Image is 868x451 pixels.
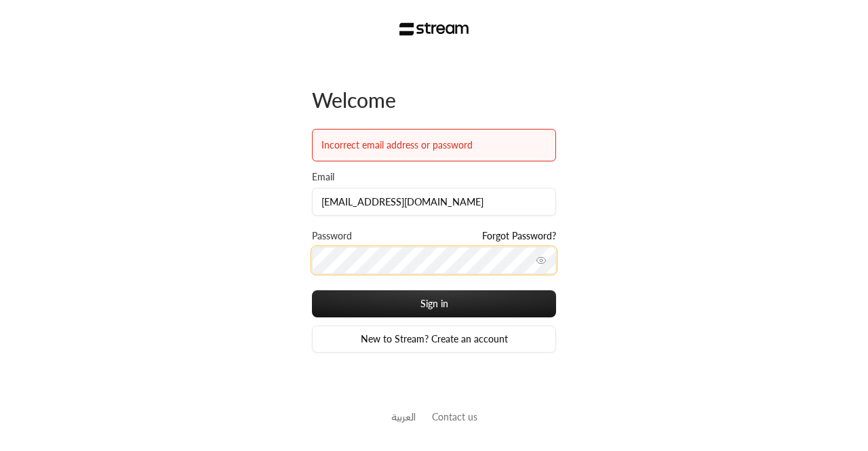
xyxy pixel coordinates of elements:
[312,229,352,243] label: Password
[432,411,477,423] a: Contact us
[312,290,556,317] button: Sign in
[312,326,556,353] a: New to Stream? Create an account
[312,87,396,112] span: Welcome
[530,250,552,271] button: toggle password visibility
[399,22,469,36] img: Stream Logo
[391,404,416,429] a: العربية
[312,170,334,184] label: Email
[482,229,556,243] a: Forgot Password?
[432,410,477,424] button: Contact us
[321,138,547,152] div: Incorrect email address or password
